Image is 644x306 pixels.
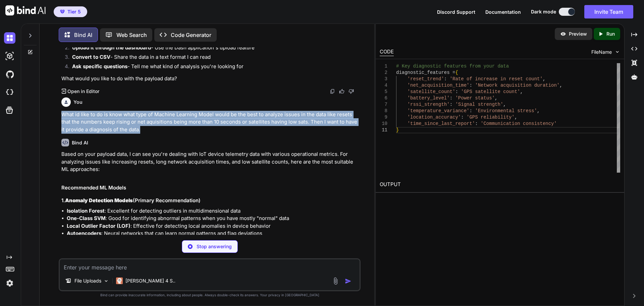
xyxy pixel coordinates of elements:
span: : [455,89,458,94]
img: cloudideIcon [4,87,15,98]
h6: Bind AI [72,139,88,146]
span: : [449,102,452,107]
span: : [469,108,472,114]
strong: One-Class SVM [67,215,106,221]
h2: Recommended ML Models [61,184,359,192]
span: Dark mode [531,8,556,15]
img: githubDark [4,69,15,80]
p: File Uploads [74,277,101,284]
div: 10 [380,121,387,127]
img: like [339,89,344,94]
strong: Convert to CSV [72,54,110,60]
span: , [520,89,523,94]
strong: Local Outlier Factor (LOF) [67,223,130,229]
span: 'temperature_variance' [407,108,469,114]
li: - Tell me what kind of analysis you're looking for [67,63,359,72]
span: 'GPS reliability' [467,115,515,120]
p: What id like to do is know what type of Machine Learning Model would be the best to analyze issue... [61,111,359,134]
button: Documentation [485,8,521,15]
img: icon [345,278,352,285]
img: Bind AI [5,5,46,15]
div: 6 [380,95,387,101]
img: Claude 4 Sonnet [116,277,123,284]
div: 11 [380,127,387,133]
span: : [475,121,478,126]
li: : Excellent for detecting outliers in multidimensional data [67,207,359,215]
img: attachment [332,277,339,285]
button: Invite Team [584,5,633,18]
img: chevron down [614,49,620,55]
p: Bind can provide inaccurate information, including about people. Always double-check its answers.... [59,293,361,298]
span: , [515,115,517,120]
div: 9 [380,114,387,121]
span: } [396,127,399,133]
span: , [503,102,506,107]
h3: 1. (Primary Recommendation) [61,197,359,205]
img: premium [60,10,65,14]
span: # Key diagnostic features from your data [396,63,509,69]
span: : [444,76,446,82]
span: , [495,95,497,101]
span: 'time_since_last_report' [407,121,475,126]
button: Discord Support [437,8,475,15]
span: 'rssi_strength' [407,102,449,107]
div: 4 [380,82,387,89]
img: darkChat [4,32,15,44]
h2: OUTPUT [376,177,624,192]
div: 8 [380,108,387,114]
p: Run [606,31,615,37]
span: FileName [591,49,612,55]
span: , [543,76,545,82]
span: { [455,70,458,75]
span: 'battery_level' [407,95,449,101]
img: dislike [348,89,354,94]
p: What would you like to do with the payload data? [61,75,359,83]
span: 'satellite_count' [407,89,455,94]
span: 'Environmental stress' [475,108,537,114]
img: settings [4,277,15,289]
strong: Isolation Forest [67,208,105,214]
span: 'location_accuracy' [407,115,461,120]
span: 'Rate of increase in reset count' [449,76,542,82]
p: Code Generator [171,31,211,39]
strong: Upload it through the dashboard [72,44,151,51]
span: 'Power status' [455,95,495,101]
span: : [449,95,452,101]
span: Tier 5 [67,8,81,15]
span: Documentation [485,9,521,15]
span: 'GPS satellite count' [461,89,520,94]
strong: Autoencoders [67,230,101,236]
p: Preview [569,31,587,37]
span: 'net_acquisition_time' [407,83,469,88]
span: : [461,115,464,120]
strong: Anomaly Detection Models [65,197,133,204]
div: 7 [380,101,387,108]
li: : Neural networks that can learn normal patterns and flag deviations [67,230,359,237]
img: copy [330,89,335,94]
p: Stop answering [197,243,232,250]
button: premiumTier 5 [54,6,87,17]
img: darkAi-studio [4,50,15,62]
p: Based on your payload data, I can see you're dealing with IoT device telemetry data with various ... [61,150,359,173]
div: CODE [380,48,394,56]
li: : Good for identifying abnormal patterns when you have mostly "normal" data [67,215,359,222]
span: : [469,83,472,88]
span: diagnostic_features = [396,70,455,75]
div: 2 [380,70,387,76]
span: Discord Support [437,9,475,15]
div: 5 [380,89,387,95]
img: Pick Models [103,278,109,284]
li: - Share the data in a text format I can read [67,53,359,63]
div: 1 [380,63,387,70]
p: Web Search [116,31,147,39]
span: , [537,108,540,114]
div: 3 [380,76,387,82]
span: 'Network acquisition duration' [475,83,559,88]
p: [PERSON_NAME] 4 S.. [125,277,175,284]
p: Bind AI [74,31,92,39]
span: 'reset_trend' [407,76,444,82]
span: 'Signal strength' [455,102,503,107]
p: Open in Editor [67,88,99,95]
li: : Effective for detecting local anomalies in device behavior [67,222,359,230]
span: 'Communication consistency' [481,121,557,126]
